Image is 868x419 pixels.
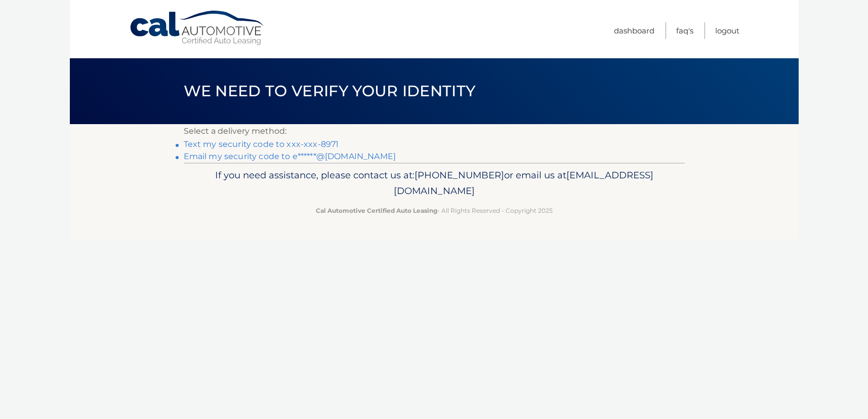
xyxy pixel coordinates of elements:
[184,82,476,100] span: We need to verify your identity
[129,10,266,46] a: Cal Automotive
[614,22,654,39] a: Dashboard
[184,124,685,138] p: Select a delivery method:
[190,205,678,216] p: - All Rights Reserved - Copyright 2025
[190,167,678,200] p: If you need assistance, please contact us at: or email us at
[415,169,504,181] span: [PHONE_NUMBER]
[184,139,339,149] a: Text my security code to xxx-xxx-8971
[316,207,437,214] strong: Cal Automotive Certified Auto Leasing
[715,22,739,39] a: Logout
[676,22,693,39] a: FAQ's
[184,151,396,161] a: Email my security code to e******@[DOMAIN_NAME]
